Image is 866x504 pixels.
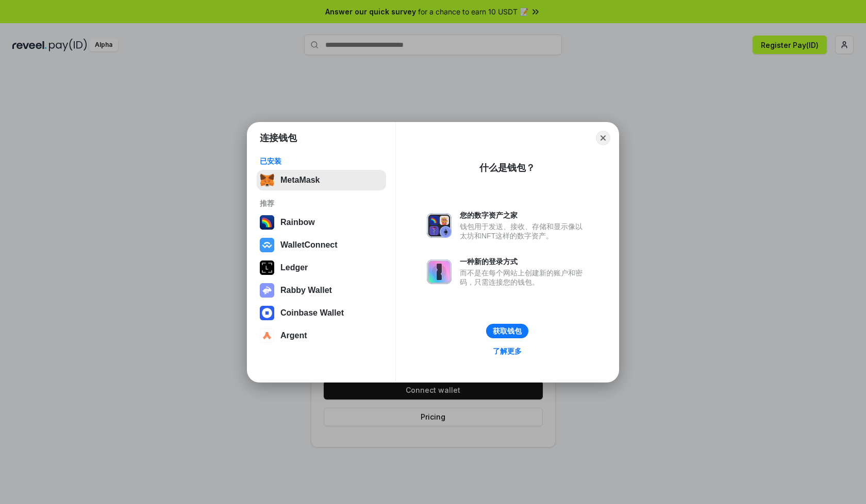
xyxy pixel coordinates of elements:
[427,213,452,238] img: svg+xml,%3Csvg%20xmlns%3D%22http%3A%2F%2Fwww.w3.org%2F2000%2Fsvg%22%20fill%3D%22none%22%20viewBox...
[257,280,386,301] button: Rabby Wallet
[260,238,274,252] img: svg+xml,%3Csvg%20width%3D%2228%22%20height%3D%2228%22%20viewBox%3D%220%200%2028%2028%22%20fill%3D...
[260,215,274,230] img: svg+xml,%3Csvg%20width%3D%22120%22%20height%3D%22120%22%20viewBox%3D%220%200%20120%20120%22%20fil...
[280,263,308,272] div: Ledger
[280,286,332,295] div: Rabby Wallet
[493,346,522,356] div: 了解更多
[257,303,386,323] button: Coinbase Wallet
[260,157,383,166] div: 已安装
[280,308,344,318] div: Coinbase Wallet
[460,268,588,287] div: 而不是在每个网站上创建新的账户和密码，只需连接您的钱包。
[280,218,315,227] div: Rainbow
[257,170,386,190] button: MetaMask
[460,257,588,266] div: 一种新的登录方式
[487,344,528,358] a: 了解更多
[486,324,528,338] button: 获取钱包
[479,162,535,174] div: 什么是钱包？
[260,199,383,208] div: 推荐
[260,132,297,144] h1: 连接钱包
[280,240,338,250] div: WalletConnect
[257,235,386,255] button: WalletConnect
[460,222,588,240] div: 钱包用于发送、接收、存储和显示像以太坊和NFT这样的数字资产。
[260,283,274,298] img: svg+xml,%3Csvg%20xmlns%3D%22http%3A%2F%2Fwww.w3.org%2F2000%2Fsvg%22%20fill%3D%22none%22%20viewBox...
[260,260,274,275] img: svg+xml,%3Csvg%20xmlns%3D%22http%3A%2F%2Fwww.w3.org%2F2000%2Fsvg%22%20width%3D%2228%22%20height%3...
[260,306,274,320] img: svg+xml,%3Csvg%20width%3D%2228%22%20height%3D%2228%22%20viewBox%3D%220%200%2028%2028%22%20fill%3D...
[260,328,274,343] img: svg+xml,%3Csvg%20width%3D%2228%22%20height%3D%2228%22%20viewBox%3D%220%200%2028%2028%22%20fill%3D...
[596,131,610,145] button: Close
[257,325,386,346] button: Argent
[460,211,588,220] div: 您的数字资产之家
[280,176,320,185] div: MetaMask
[280,331,307,340] div: Argent
[257,212,386,233] button: Rainbow
[427,259,452,284] img: svg+xml,%3Csvg%20xmlns%3D%22http%3A%2F%2Fwww.w3.org%2F2000%2Fsvg%22%20fill%3D%22none%22%20viewBox...
[493,326,522,336] div: 获取钱包
[257,257,386,278] button: Ledger
[260,173,274,187] img: svg+xml,%3Csvg%20fill%3D%22none%22%20height%3D%2233%22%20viewBox%3D%220%200%2035%2033%22%20width%...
